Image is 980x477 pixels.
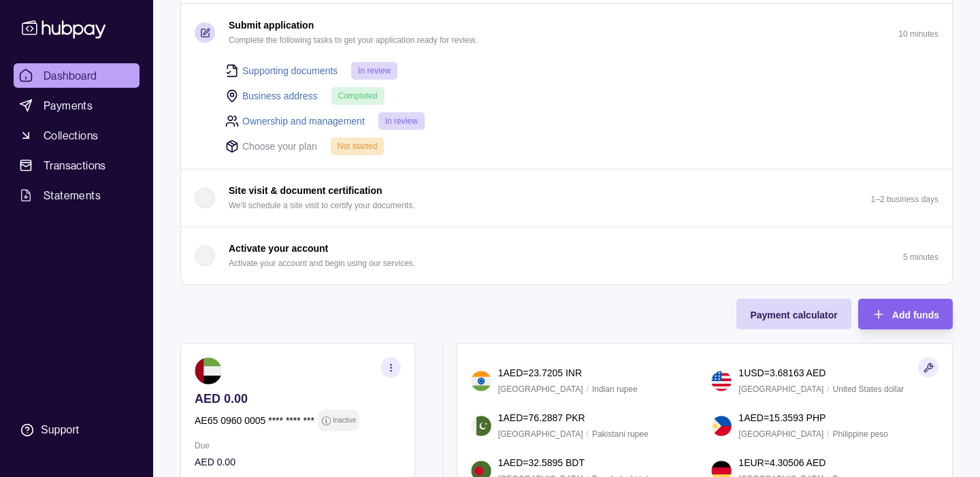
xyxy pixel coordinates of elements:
a: Payments [14,93,140,118]
p: [GEOGRAPHIC_DATA] [498,382,583,397]
p: Philippine peso [833,427,888,442]
p: Inactive [333,413,356,428]
a: Supporting documents [242,63,338,78]
p: Activate your account and begin using our services. [229,256,415,271]
img: ph [711,416,732,436]
p: 1 EUR = 4.30506 AED [738,455,826,470]
p: Submit application [229,18,314,33]
a: Ownership and management [242,114,365,129]
p: Choose your plan [242,139,317,154]
button: Site visit & document certification We'll schedule a site visit to certify your documents.1–2 bus... [181,169,952,227]
p: / [587,427,589,442]
span: Completed [338,91,378,101]
span: Add funds [892,310,939,320]
a: Transactions [14,153,140,178]
p: Site visit & document certification [229,183,382,198]
p: / [587,382,589,397]
button: Add funds [858,299,953,329]
button: Payment calculator [736,299,851,329]
span: Transactions [44,157,106,174]
img: us [711,371,732,391]
span: Payment calculator [750,310,837,320]
p: 1 AED = 23.7205 INR [498,365,582,380]
button: Activate your account Activate your account and begin using our services.5 minutes [181,227,952,284]
p: AED 0.00 [195,455,401,470]
p: Complete the following tasks to get your application ready for review. [229,33,477,48]
p: 1 USD = 3.68163 AED [738,365,826,380]
div: Support [41,423,79,438]
p: Indian rupee [592,382,638,397]
p: Due [195,438,401,453]
img: ae [195,357,222,384]
span: Dashboard [44,67,97,84]
span: In review [385,116,418,126]
button: Submit application Complete the following tasks to get your application ready for review.10 minutes [181,4,952,61]
a: Dashboard [14,63,140,88]
a: Support [14,416,140,444]
p: [GEOGRAPHIC_DATA] [738,382,823,397]
a: Business address [242,88,318,103]
span: Collections [44,127,98,144]
p: 5 minutes [903,252,938,262]
p: Activate your account [229,241,328,256]
p: United States dollar [833,382,904,397]
span: Payments [44,97,93,114]
img: pk [471,416,491,436]
p: [GEOGRAPHIC_DATA] [498,427,583,442]
span: Statements [44,187,101,203]
a: Statements [14,183,140,208]
p: / [827,427,829,442]
span: In review [358,66,391,76]
span: Not started [338,142,378,151]
p: 1 AED = 15.3593 PHP [738,410,826,425]
p: AED 0.00 [195,391,401,406]
p: 1–2 business days [871,195,938,204]
p: Pakistani rupee [592,427,649,442]
a: Collections [14,123,140,148]
img: in [471,371,491,391]
p: [GEOGRAPHIC_DATA] [738,427,823,442]
p: 1 AED = 32.5895 BDT [498,455,585,470]
p: 10 minutes [898,29,938,39]
p: / [827,382,829,397]
p: 1 AED = 76.2887 PKR [498,410,585,425]
p: We'll schedule a site visit to certify your documents. [229,198,415,213]
div: Submit application Complete the following tasks to get your application ready for review.10 minutes [181,61,952,169]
